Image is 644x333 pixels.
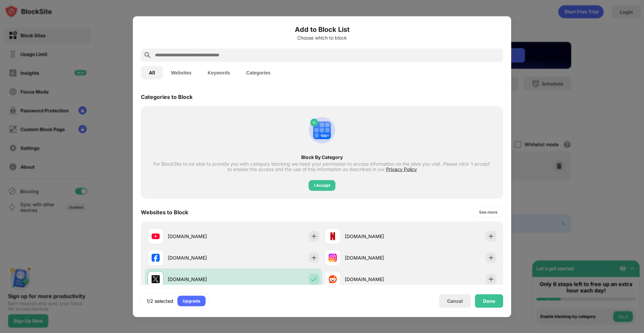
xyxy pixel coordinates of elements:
[386,166,417,172] span: Privacy Policy
[163,66,200,79] button: Websites
[447,298,463,304] div: Cancel
[168,233,233,240] div: [DOMAIN_NAME]
[147,297,173,304] div: 1/2 selected
[144,51,152,59] img: search.svg
[345,276,411,283] div: [DOMAIN_NAME]
[200,66,238,79] button: Keywords
[141,209,188,215] div: Websites to Block
[183,297,200,304] div: Upgrade
[141,35,503,40] div: Choose which to block
[483,298,495,303] div: Done
[152,232,160,240] img: favicons
[141,66,163,79] button: All
[345,233,411,240] div: [DOMAIN_NAME]
[329,232,337,240] img: favicons
[306,114,338,146] img: category-add.svg
[479,209,497,215] div: See more
[329,254,337,262] img: favicons
[153,154,491,160] div: Block By Category
[238,66,278,79] button: Categories
[329,275,337,283] img: favicons
[314,182,330,188] div: I Accept
[141,93,193,100] div: Categories to Block
[168,254,233,261] div: [DOMAIN_NAME]
[168,276,233,283] div: [DOMAIN_NAME]
[152,254,160,262] img: favicons
[345,254,411,261] div: [DOMAIN_NAME]
[152,275,160,283] img: favicons
[141,24,503,34] h6: Add to Block List
[153,161,491,172] div: For BlockSite to be able to provide you with category blocking we need your permission to access ...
